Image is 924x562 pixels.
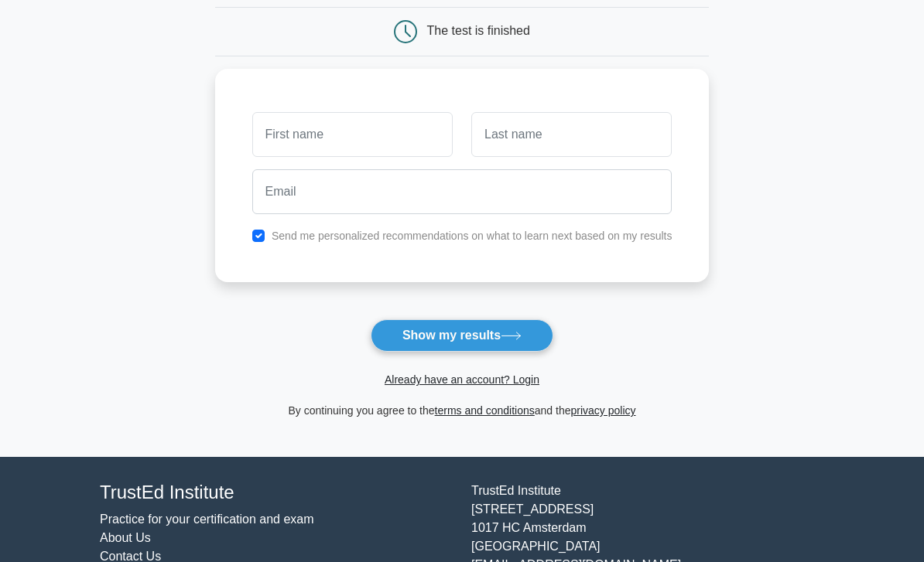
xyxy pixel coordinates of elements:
input: First name [252,113,453,158]
label: Send me personalized recommendations on what to learn next based on my results [272,230,672,243]
a: Practice for your certification and exam [100,513,314,526]
a: terms and conditions [435,405,535,417]
a: About Us [100,532,151,545]
h4: TrustEd Institute [100,482,453,505]
a: Already have an account? Login [385,374,539,387]
a: privacy policy [571,405,636,417]
div: By continuing you agree to the and the [206,402,719,421]
button: Show my results [371,320,553,353]
div: The test is finished [427,25,530,38]
input: Last name [471,113,672,158]
input: Email [252,170,672,215]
